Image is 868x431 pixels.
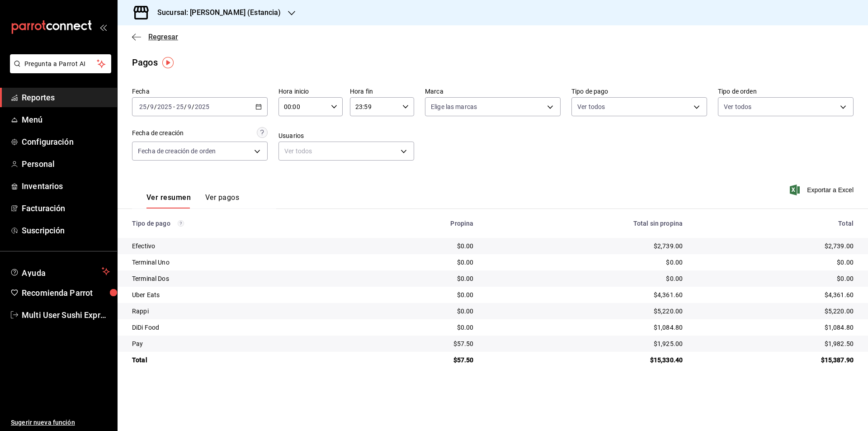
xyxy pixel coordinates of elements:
[132,128,184,138] div: Fecha de creación
[697,258,854,267] div: $0.00
[154,103,157,110] span: /
[150,103,154,110] input: --
[146,193,191,208] button: Ver resumen
[488,323,683,332] div: $1,084.80
[22,180,110,192] span: Inventarios
[697,339,854,348] div: $1,982.50
[22,202,110,214] span: Facturación
[718,88,854,95] label: Tipo de orden
[22,287,110,299] span: Recomienda Parrot
[138,147,216,156] span: Fecha de creación de orden
[132,56,158,69] div: Pagos
[697,274,854,283] div: $0.00
[132,307,351,316] div: Rappi
[147,103,150,110] span: /
[22,91,110,104] span: Reportes
[132,88,268,95] label: Fecha
[365,323,473,332] div: $0.00
[792,185,854,195] button: Exportar a Excel
[488,220,683,227] div: Total sin propina
[132,242,351,251] div: Efectivo
[571,88,707,95] label: Tipo de pago
[365,355,473,365] div: $57.50
[10,54,111,73] button: Pregunta a Parrot AI
[22,158,110,170] span: Personal
[365,290,473,299] div: $0.00
[178,220,184,227] svg: Los pagos realizados con Pay y otras terminales son montos brutos.
[205,193,239,208] button: Ver pagos
[192,103,194,110] span: /
[150,7,281,18] h3: Sucursal: [PERSON_NAME] (Estancia)
[146,193,239,208] div: navigation tabs
[132,290,351,299] div: Uber Eats
[176,103,184,110] input: --
[488,290,683,299] div: $4,361.60
[22,224,110,237] span: Suscripción
[577,102,605,111] span: Ver todos
[697,323,854,332] div: $1,084.80
[278,142,414,161] div: Ver todos
[365,307,473,316] div: $0.00
[488,339,683,348] div: $1,925.00
[425,88,561,95] label: Marca
[184,103,187,110] span: /
[724,102,751,111] span: Ver todos
[132,220,351,227] div: Tipo de pago
[365,339,473,348] div: $57.50
[488,307,683,316] div: $5,220.00
[697,355,854,365] div: $15,387.90
[697,242,854,251] div: $2,739.00
[139,103,147,110] input: --
[365,242,473,251] div: $0.00
[132,258,351,267] div: Terminal Uno
[187,103,192,110] input: --
[697,307,854,316] div: $5,220.00
[24,59,97,69] span: Pregunta a Parrot AI
[488,355,683,365] div: $15,330.40
[173,103,175,110] span: -
[162,57,174,68] img: Tooltip marker
[278,88,343,95] label: Hora inicio
[11,418,110,427] span: Sugerir nueva función
[148,33,178,41] span: Regresar
[157,103,172,110] input: ----
[132,274,351,283] div: Terminal Dos
[350,88,414,95] label: Hora fin
[22,114,110,126] span: Menú
[132,355,351,365] div: Total
[132,33,178,41] button: Regresar
[365,274,473,283] div: $0.00
[697,220,854,227] div: Total
[365,220,473,227] div: Propina
[194,103,210,110] input: ----
[22,266,98,277] span: Ayuda
[22,136,110,148] span: Configuración
[431,102,477,111] span: Elige las marcas
[365,258,473,267] div: $0.00
[697,290,854,299] div: $4,361.60
[488,258,683,267] div: $0.00
[6,66,111,75] a: Pregunta a Parrot AI
[132,323,351,332] div: DiDi Food
[99,24,107,31] button: open_drawer_menu
[22,309,110,321] span: Multi User Sushi Express
[488,274,683,283] div: $0.00
[488,242,683,251] div: $2,739.00
[132,339,351,348] div: Pay
[278,133,414,139] label: Usuarios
